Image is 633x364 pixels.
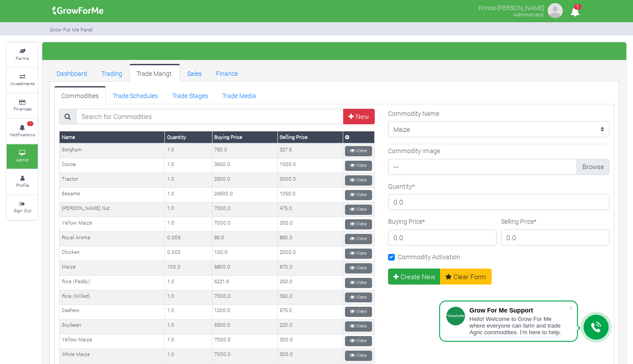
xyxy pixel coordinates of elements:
a: Clear Form [440,269,492,285]
td: 5500.0 [212,319,277,334]
td: Yellow Maize [60,334,165,348]
a: 1 Notifications [7,119,38,143]
td: 575.0 [277,305,343,319]
td: Chicken [60,246,165,261]
td: 3600.0 [212,158,277,173]
a: View [345,263,372,273]
td: Soybean [60,319,165,334]
p: Prince-[PERSON_NAME] [478,2,544,12]
a: View [345,278,372,288]
a: View [345,293,372,303]
td: 0.002 [165,246,212,261]
td: 670.0 [277,261,343,276]
img: growforme image [546,2,564,20]
a: Investments [7,68,38,92]
a: View [345,249,372,259]
a: View [345,351,372,361]
small: Grow For Me Panel [50,26,93,33]
a: View [345,234,372,244]
a: View [345,336,372,346]
td: Tractor [60,173,165,188]
a: Sign Out [7,195,38,220]
a: View [345,321,372,332]
td: 7000.0 [212,217,277,232]
td: 100.0 [212,246,277,261]
td: 1.0 [165,188,212,202]
td: 7000.0 [212,334,277,348]
a: View [345,175,372,186]
span: 1 [27,121,33,127]
a: Trading [94,64,129,82]
td: 300.0 [277,334,343,348]
td: 1000.0 [277,158,343,173]
td: 220.0 [277,319,343,334]
td: 0.005 [165,232,212,246]
td: 1.0 [165,305,212,319]
td: 1.0 [165,334,212,348]
a: View [345,190,372,200]
a: Trade Mangt. [129,64,180,82]
small: Notifications [10,131,35,138]
a: View [345,219,372,229]
td: Royal Aroma [60,232,165,246]
td: Rice (Milled) [60,290,165,305]
a: Farms [7,43,38,67]
td: 1.0 [165,158,212,173]
a: Profile [7,170,38,194]
td: 475.0 [277,202,343,217]
td: Cashew [60,305,165,319]
a: View [345,205,372,215]
a: View [345,161,372,171]
a: Finance [209,64,245,82]
td: 6800.0 [212,261,277,276]
div: Hello! Welcome to Grow For Me where everyone can farm and trade Agric commodities. I'm here to help. [469,316,568,336]
a: Trade Stages [165,86,215,104]
small: Profile [16,182,29,188]
td: Sorghum [60,143,165,158]
td: 1.0 [165,143,212,158]
td: 327.5 [277,143,343,158]
a: View [345,146,372,156]
button: Create New [388,269,441,285]
label: Selling Price [501,217,537,226]
label: Commodity Activation [398,252,460,261]
div: Grow For Me Support [469,307,568,314]
td: 300.0 [277,217,343,232]
input: Search for Commodities [76,109,344,125]
td: 3000.0 [277,173,343,188]
td: Yellow Maize [60,217,165,232]
td: White Maize [60,348,165,363]
th: Selling Price [277,131,343,143]
a: Trade Media [215,86,263,104]
td: 1050.0 [277,188,343,202]
small: Sign Out [14,207,31,214]
td: 1.0 [165,202,212,217]
img: growforme image [49,2,107,20]
label: Quantity [388,182,415,191]
label: Buying Price [388,217,425,226]
td: 750.0 [212,143,277,158]
td: 2000.0 [277,246,343,261]
a: Trade Schedules [106,86,165,104]
a: View [345,307,372,317]
td: 7000.0 [212,202,277,217]
i: Notifications [566,2,584,22]
label: Commodity Image [388,146,440,155]
td: 1.0 [165,276,212,290]
td: 7000.0 [212,290,277,305]
th: Buying Price [212,131,277,143]
th: Quantity [165,131,212,143]
td: 1.0 [165,217,212,232]
td: Sesame [60,188,165,202]
th: Name [60,131,165,143]
td: 6221.9 [212,276,277,290]
td: 85.0 [212,232,277,246]
td: 1.0 [165,290,212,305]
td: 1.0 [165,319,212,334]
small: Finances [13,106,32,112]
td: Rice (Paddy) [60,276,165,290]
a: New [343,109,375,125]
td: 350.0 [277,290,343,305]
td: Maize [60,261,165,276]
a: Finances [7,94,38,118]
